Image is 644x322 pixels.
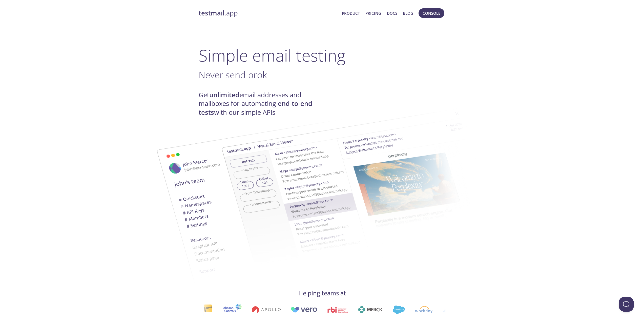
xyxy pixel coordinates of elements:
[387,306,405,313] img: workday
[194,304,214,316] img: johnsoncontrols
[403,10,413,16] a: Blog
[138,117,411,289] img: testmail-email-viewer
[419,8,444,18] button: Console
[365,306,377,314] img: salesforce
[342,10,360,16] a: Product
[619,297,634,312] iframe: Help Scout Beacon - Open
[263,307,290,313] img: vero
[209,90,239,99] strong: unlimited
[199,289,446,297] h4: Helping teams at
[387,10,397,16] a: Docs
[300,307,320,313] img: rbi
[365,10,381,16] a: Pricing
[199,99,312,117] strong: end-to-end tests
[416,306,448,313] img: atlassian
[224,306,253,313] img: apollo
[330,306,355,313] img: merck
[199,46,446,65] h1: Simple email testing
[423,10,440,16] span: Console
[199,9,224,17] strong: testmail
[199,68,267,81] span: Never send brok
[199,9,338,17] a: testmail.app
[199,91,322,117] h4: Get email addresses and mailboxes for automating with our simple APIs
[221,101,495,272] img: testmail-email-viewer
